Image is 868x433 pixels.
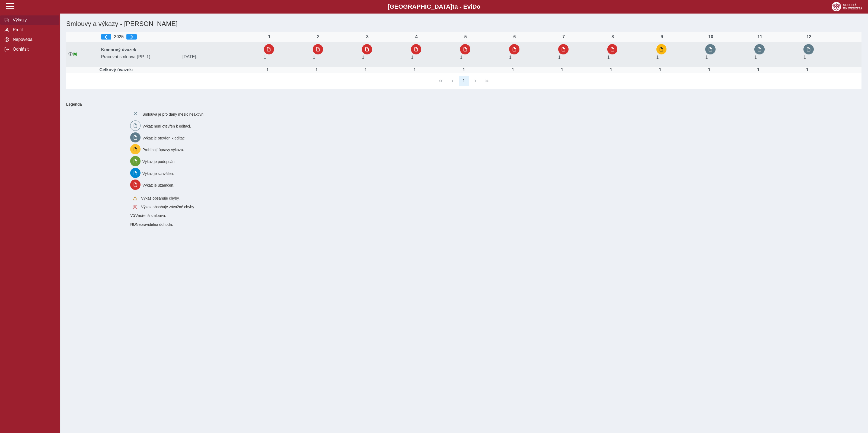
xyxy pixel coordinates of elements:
span: Úvazek : 8 h / den. 40 h / týden. [264,55,266,60]
span: Výkaz je schválen. [142,171,174,175]
div: Úvazek : 8 h / den. 40 h / týden. [262,67,273,72]
div: 9 [656,34,667,39]
i: Smlouva je aktivní [68,52,73,56]
span: Úvazek : 8 h / den. 40 h / týden. [313,55,315,60]
div: Úvazek : 8 h / den. 40 h / týden. [606,67,617,72]
span: Smlouva je pro daný měsíc neaktivní. [142,112,206,116]
span: Výkaz je podepsán. [142,159,175,164]
div: 3 [362,34,373,39]
span: o [477,3,481,10]
b: Kmenový úvazek [101,47,136,52]
span: Výkaz obsahuje závažné chyby. [141,205,195,209]
span: Výkazy [11,18,55,22]
span: Výkaz je otevřen k editaci. [142,136,187,140]
span: Smlouva vnořená do kmene [130,222,136,226]
div: Úvazek : 8 h / den. 40 h / týden. [655,67,666,72]
span: Úvazek : 8 h / den. 40 h / týden. [754,55,757,60]
div: Úvazek : 8 h / den. 40 h / týden. [360,67,371,72]
div: Úvazek : 8 h / den. 40 h / týden. [311,67,322,72]
span: Pracovní smlouva (PP: 1) [99,54,180,59]
div: 8 [607,34,618,39]
span: Úvazek : 8 h / den. 40 h / týden. [558,55,561,60]
button: 1 [459,76,469,86]
span: Úvazek : 8 h / den. 40 h / týden. [705,55,708,60]
div: Úvazek : 8 h / den. 40 h / týden. [409,67,420,72]
img: logo_web_su.png [832,2,862,11]
span: Nápověda [11,37,55,42]
td: Celkový úvazek: [99,67,262,73]
div: 4 [411,34,422,39]
div: Úvazek : 8 h / den. 40 h / týden. [704,67,714,72]
div: 6 [509,34,520,39]
div: Úvazek : 8 h / den. 40 h / týden. [508,67,518,72]
h1: Smlouvy a výkazy - [PERSON_NAME] [64,18,730,30]
div: 12 [803,34,814,39]
div: 11 [754,34,765,39]
span: Výkaz není otevřen k editaci. [142,124,191,128]
div: 2 [313,34,324,39]
span: Vnořená smlouva. [135,213,166,218]
span: Úvazek : 8 h / den. 40 h / týden. [803,55,806,60]
span: t [452,3,454,10]
div: 1 [264,34,275,39]
span: Profil [11,27,55,32]
div: 10 [705,34,716,39]
span: Úvazek : 8 h / den. 40 h / týden. [411,55,413,60]
span: Úvazek : 8 h / den. 40 h / týden. [460,55,462,60]
span: Údaje souhlasí s údaji v Magionu [73,52,77,57]
div: 5 [460,34,471,39]
span: [DATE] [180,54,262,59]
div: 2025 [101,34,260,40]
span: Nepravidelná dohoda. [136,222,173,227]
span: Výkaz obsahuje chyby. [141,196,180,200]
span: Úvazek : 8 h / den. 40 h / týden. [362,55,364,60]
div: Úvazek : 8 h / den. 40 h / týden. [753,67,764,72]
span: Úvazek : 8 h / den. 40 h / týden. [656,55,659,60]
span: Úvazek : 8 h / den. 40 h / týden. [509,55,512,60]
div: Úvazek : 8 h / den. 40 h / týden. [802,67,813,72]
span: Odhlásit [11,47,55,52]
span: Smlouva vnořená do kmene [130,213,135,217]
b: [GEOGRAPHIC_DATA] a - Evi [16,3,852,10]
div: 7 [558,34,569,39]
span: - [196,54,197,59]
span: Probíhají úpravy výkazu. [142,148,184,152]
b: Legenda [64,100,859,109]
span: Výkaz je uzamčen. [142,183,174,187]
span: D [472,3,477,10]
div: Úvazek : 8 h / den. 40 h / týden. [557,67,567,72]
span: Úvazek : 8 h / den. 40 h / týden. [607,55,610,60]
div: Úvazek : 8 h / den. 40 h / týden. [458,67,469,72]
